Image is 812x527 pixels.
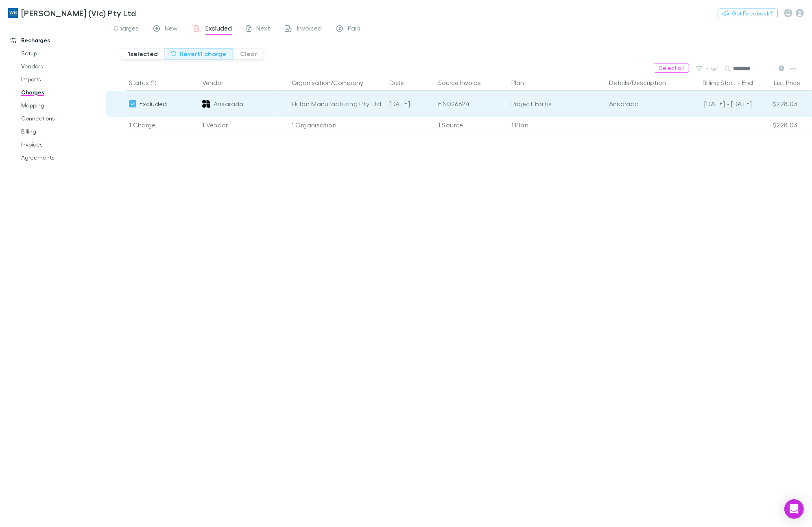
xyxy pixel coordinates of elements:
[256,24,270,35] span: Next
[202,74,233,91] button: Vendor
[703,74,736,91] button: Billing Start
[438,91,505,117] div: EIN026624
[13,151,112,164] a: Agreements
[609,74,676,91] button: Details/Description
[386,91,435,117] div: [DATE]
[435,117,508,133] div: 1 Source
[114,24,139,35] span: Charges
[13,47,112,60] a: Setup
[609,91,676,117] div: Ansarada
[205,24,232,35] span: Excluded
[165,48,233,59] button: Revert1 charge
[511,91,602,117] div: Project Fortis
[8,8,18,18] img: William Buck (Vic) Pty Ltd's Logo
[129,74,166,91] button: Status (1)
[13,125,112,138] a: Billing
[692,64,723,74] button: Filter
[718,9,778,18] button: Got Feedback?
[292,91,383,117] div: Hilton Manufacturing Pty Ltd
[202,100,210,108] img: Ansarada's Logo
[508,117,606,133] div: 1 Plan
[13,86,112,99] a: Charges
[742,74,753,91] button: End
[752,91,801,117] div: $228.03
[13,99,112,112] a: Mapping
[165,24,178,35] span: New
[682,74,761,91] div: -
[774,74,810,91] button: List Price
[13,112,112,125] a: Connections
[682,91,752,117] div: [DATE] - [DATE]
[13,60,112,73] a: Vendors
[288,117,386,133] div: 1 Organisation
[3,3,141,23] a: [PERSON_NAME] (Vic) Pty Ltd
[389,74,414,91] button: Date
[348,24,360,35] span: Paid
[292,74,373,91] button: Organisation/Company
[199,117,272,133] div: 1 Vendor
[13,138,112,151] a: Invoices
[438,74,491,91] button: Source Invoice
[2,34,112,47] a: Recharges
[511,74,534,91] button: Plan
[140,100,167,107] span: Excluded
[121,48,165,59] button: 1selected
[233,48,264,59] button: Clear
[13,73,112,86] a: Imports
[21,8,136,18] h3: [PERSON_NAME] (Vic) Pty Ltd
[214,91,244,117] span: Ansarada
[752,117,801,133] div: $228.03
[126,117,199,133] div: 1 Charge
[297,24,322,35] span: Invoiced
[784,499,804,519] div: Open Intercom Messenger
[654,63,689,73] button: Select all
